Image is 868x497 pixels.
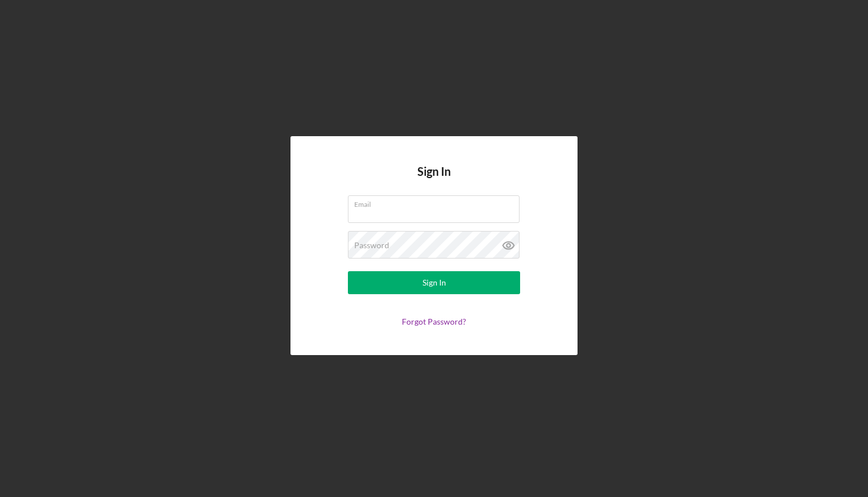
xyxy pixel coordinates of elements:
h4: Sign In [417,165,451,195]
button: Sign In [348,271,520,294]
label: Password [354,241,389,250]
div: Sign In [423,271,446,294]
a: Forgot Password? [402,317,466,326]
label: Email [354,196,520,209]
